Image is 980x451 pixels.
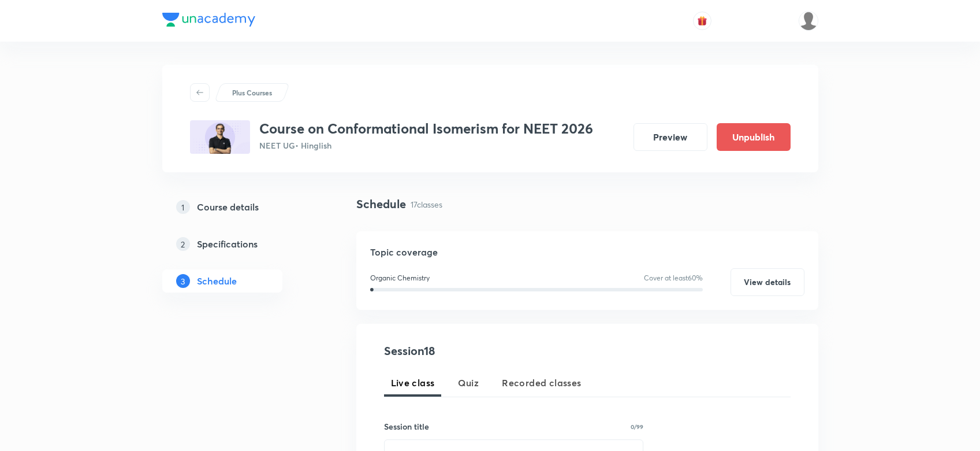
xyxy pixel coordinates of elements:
a: 1Course details [162,195,319,219]
h4: Session 18 [384,342,595,360]
h3: Course on Conformational Isomerism for NEET 2026 [259,120,593,137]
span: Live class [391,376,435,390]
p: Plus Courses [232,87,272,98]
h6: Session title [384,420,429,432]
img: avatar [697,16,707,26]
h5: Schedule [197,274,237,288]
a: 2Specifications [162,232,319,256]
img: Shahrukh Ansari [799,11,818,31]
button: Preview [634,123,707,151]
p: 17 classes [411,198,442,210]
img: Company Logo [162,13,255,27]
h5: Course details [197,200,259,214]
button: View details [731,268,804,296]
button: Unpublish [717,123,791,151]
p: 2 [176,237,190,251]
p: Cover at least 60 % [644,273,703,283]
p: Organic Chemistry [370,273,430,283]
span: Recorded classes [502,376,581,390]
h5: Topic coverage [370,245,804,259]
p: 3 [176,274,190,288]
h5: Specifications [197,237,258,251]
span: Quiz [458,376,479,390]
button: avatar [693,12,711,30]
p: 1 [176,200,190,214]
h4: Schedule [356,195,406,213]
p: NEET UG • Hinglish [259,139,593,151]
img: D674A731-A7AE-43A9-94E4-BA0F33DF0C93_plus.png [190,120,250,154]
p: 0/99 [631,424,643,430]
a: Company Logo [162,13,255,29]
